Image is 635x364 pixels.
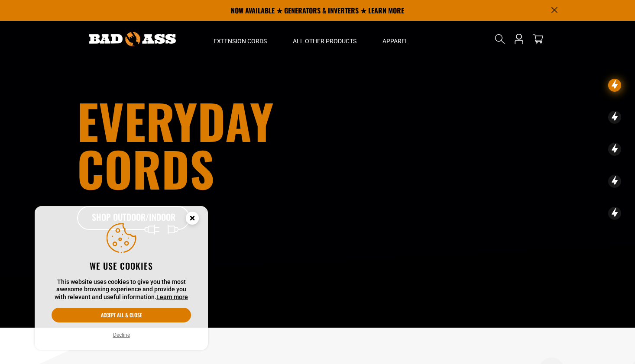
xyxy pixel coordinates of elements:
button: Decline [110,331,133,339]
img: Bad Ass Extension Cords [89,32,176,46]
a: Learn more [156,293,188,300]
span: Apparel [382,37,408,45]
summary: All Other Products [280,21,369,57]
p: This website uses cookies to give you the most awesome browsing experience and provide you with r... [52,278,191,301]
span: Extension Cords [214,37,267,45]
summary: Apparel [369,21,421,57]
summary: Extension Cords [201,21,280,57]
h1: Everyday cords [77,97,366,192]
span: All Other Products [293,37,356,45]
h2: We use cookies [52,260,191,271]
summary: Search [493,32,507,46]
aside: Cookie Consent [35,206,208,351]
button: Accept all & close [52,308,191,322]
